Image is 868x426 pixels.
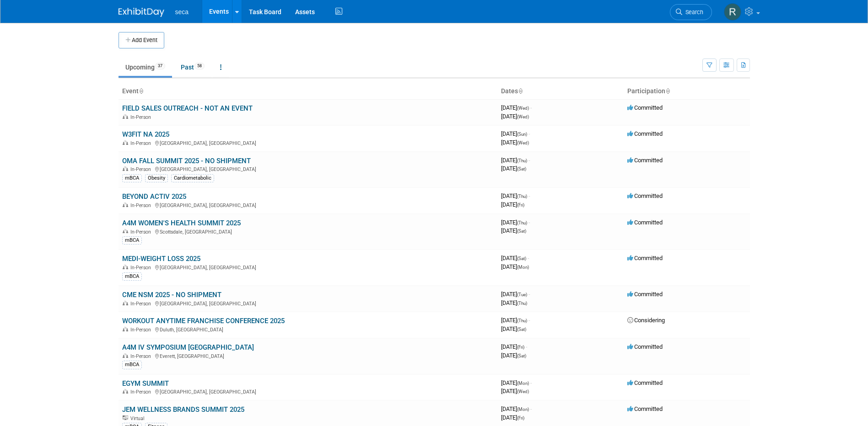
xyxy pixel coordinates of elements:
img: In-Person Event [123,202,128,207]
button: Add Event [119,32,164,48]
a: CME NSM 2025 - NO SHIPMENT [122,291,221,299]
img: In-Person Event [123,229,128,234]
span: Committed [627,219,663,226]
span: (Wed) [517,106,529,111]
span: Committed [627,379,663,386]
span: (Thu) [517,301,527,306]
span: (Fri) [517,202,524,208]
span: Virtual [130,415,147,421]
a: Sort by Start Date [518,87,523,95]
span: [DATE] [501,157,530,164]
span: In-Person [130,229,154,235]
div: [GEOGRAPHIC_DATA], [GEOGRAPHIC_DATA] [122,263,494,271]
a: EGYM SUMMIT [122,379,169,388]
span: In-Person [130,202,154,208]
span: (Mon) [517,381,529,386]
a: WORKOUT ANYTIME FRANCHISE CONFERENCE 2025 [122,317,285,325]
a: Past58 [174,59,211,76]
a: FIELD SALES OUTREACH - NOT AN EVENT [122,104,253,112]
th: Event [119,84,497,99]
span: Search [682,9,703,16]
img: In-Person Event [123,327,128,331]
span: [DATE] [501,343,527,350]
div: [GEOGRAPHIC_DATA], [GEOGRAPHIC_DATA] [122,388,494,395]
span: [DATE] [501,201,524,208]
span: [DATE] [501,227,526,234]
span: (Sat) [517,229,526,234]
th: Participation [624,84,750,99]
span: - [526,343,527,350]
img: In-Person Event [123,265,128,269]
span: (Thu) [517,318,527,323]
span: [DATE] [501,165,526,172]
div: [GEOGRAPHIC_DATA], [GEOGRAPHIC_DATA] [122,201,494,208]
span: [DATE] [501,414,524,421]
a: OMA FALL SUMMIT 2025 - NO SHIPMENT [122,157,251,165]
a: A4M IV SYMPOSIUM [GEOGRAPHIC_DATA] [122,343,254,351]
span: (Wed) [517,389,529,394]
span: (Tue) [517,292,527,297]
span: [DATE] [501,299,527,306]
span: [DATE] [501,113,529,120]
span: 37 [155,63,165,69]
span: In-Person [130,353,154,359]
span: (Thu) [517,158,527,163]
span: In-Person [130,265,154,271]
a: A4M WOMEN'S HEALTH SUMMIT 2025 [122,219,241,227]
span: (Sat) [517,353,526,358]
span: Committed [627,343,663,350]
span: - [528,130,530,137]
span: Committed [627,405,663,412]
div: mBCA [122,361,142,369]
span: (Thu) [517,220,527,225]
img: In-Person Event [123,301,128,305]
div: [GEOGRAPHIC_DATA], [GEOGRAPHIC_DATA] [122,139,494,146]
span: 58 [194,63,205,69]
span: - [530,379,532,386]
div: mBCA [122,174,142,182]
a: JEM WELLNESS BRANDS SUMMIT 2025 [122,405,244,414]
span: In-Person [130,166,154,172]
span: (Wed) [517,140,529,145]
span: [DATE] [501,291,530,298]
div: Duluth, [GEOGRAPHIC_DATA] [122,325,494,333]
span: (Wed) [517,114,529,119]
img: In-Person Event [123,114,128,119]
img: In-Person Event [123,166,128,171]
img: Rachel Jordan [724,3,741,21]
span: (Sat) [517,327,526,332]
a: W3FIT NA 2025 [122,130,169,138]
span: - [528,192,530,199]
span: In-Person [130,114,154,120]
a: Sort by Participation Type [665,87,670,95]
img: In-Person Event [123,353,128,358]
span: [DATE] [501,325,526,332]
span: Committed [627,130,663,137]
div: [GEOGRAPHIC_DATA], [GEOGRAPHIC_DATA] [122,165,494,172]
span: [DATE] [501,317,530,324]
span: (Sat) [517,256,526,261]
div: [GEOGRAPHIC_DATA], [GEOGRAPHIC_DATA] [122,299,494,307]
span: [DATE] [501,192,530,199]
div: Scottsdale, [GEOGRAPHIC_DATA] [122,228,494,235]
span: Committed [627,291,663,298]
span: In-Person [130,327,154,333]
span: (Thu) [517,194,527,199]
span: [DATE] [501,255,529,261]
span: - [528,255,529,261]
span: Committed [627,192,663,199]
a: Search [670,4,712,20]
span: [DATE] [501,405,532,412]
span: [DATE] [501,139,529,146]
div: Cardiometabolic [171,174,214,182]
span: (Fri) [517,345,524,350]
span: (Mon) [517,407,529,412]
div: mBCA [122,236,142,245]
span: (Mon) [517,265,529,270]
a: BEYOND ACTIV 2025 [122,192,186,201]
img: In-Person Event [123,389,128,394]
span: Committed [627,104,663,111]
a: MEDI-WEIGHT LOSS 2025 [122,255,200,263]
span: seca [175,8,189,16]
span: [DATE] [501,104,532,111]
